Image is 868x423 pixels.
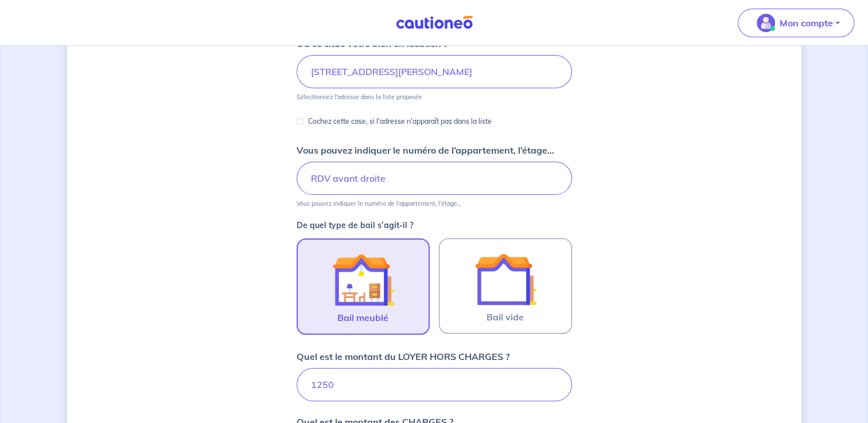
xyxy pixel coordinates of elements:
p: Cochez cette case, si l'adresse n'apparaît pas dans la liste [308,115,492,128]
img: illu_account_valid_menu.svg [757,14,775,32]
p: Sélectionnez l'adresse dans la liste proposée [297,93,422,101]
img: Cautioneo [391,15,477,30]
input: Appartement 2 [297,162,572,195]
input: 2 rue de paris, 59000 lille [297,55,572,88]
button: illu_account_valid_menu.svgMon compte [738,9,854,37]
p: Vous pouvez indiquer le numéro de l’appartement, l’étage... [297,143,554,157]
p: Mon compte [780,16,833,30]
img: illu_furnished_lease.svg [332,249,394,311]
span: Bail vide [486,310,524,324]
p: De quel type de bail s’agit-il ? [297,221,572,229]
img: illu_empty_lease.svg [474,248,536,310]
span: Bail meublé [337,311,388,324]
p: Quel est le montant du LOYER HORS CHARGES ? [297,350,509,363]
input: 750€ [297,368,572,401]
p: Vous pouvez indiquer le numéro de l’appartement, l’étage... [297,199,461,207]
